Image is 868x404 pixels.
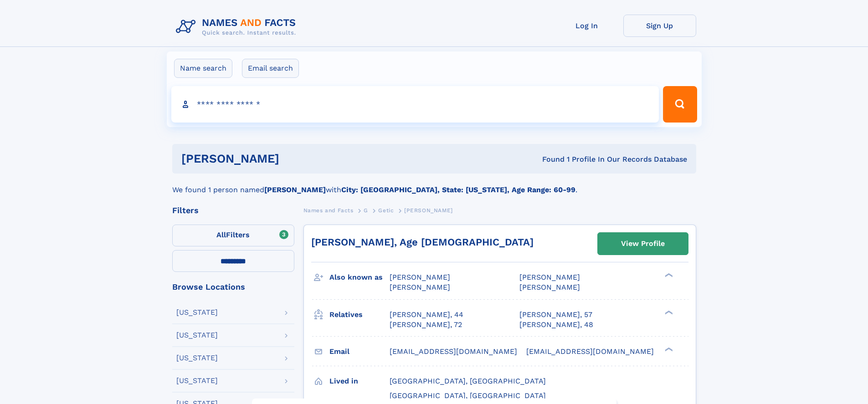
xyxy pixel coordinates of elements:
[390,283,450,291] span: [PERSON_NAME]
[378,207,394,214] span: Getic
[598,233,688,255] a: View Profile
[242,59,299,78] label: Email search
[519,310,592,320] a: [PERSON_NAME], 57
[378,205,394,216] a: Getic
[174,59,232,78] label: Name search
[519,320,593,330] a: [PERSON_NAME], 48
[621,233,665,254] div: View Profile
[663,86,697,123] button: Search Button
[404,207,453,214] span: [PERSON_NAME]
[519,283,580,291] span: [PERSON_NAME]
[411,154,687,164] div: Found 1 Profile In Our Records Database
[341,185,575,194] b: City: [GEOGRAPHIC_DATA], State: [US_STATE], Age Range: 60-99
[623,15,696,37] a: Sign Up
[329,373,390,389] h3: Lived in
[171,86,659,123] input: search input
[311,236,534,248] a: [PERSON_NAME], Age [DEMOGRAPHIC_DATA]
[172,225,294,246] label: Filters
[172,283,294,291] div: Browse Locations
[364,207,368,214] span: G
[390,347,517,356] span: [EMAIL_ADDRESS][DOMAIN_NAME]
[176,309,218,316] div: [US_STATE]
[390,391,546,400] span: [GEOGRAPHIC_DATA], [GEOGRAPHIC_DATA]
[663,346,673,352] div: ❯
[519,273,580,281] span: [PERSON_NAME]
[663,309,673,315] div: ❯
[329,270,390,285] h3: Also known as
[172,174,696,195] div: We found 1 person named with .
[663,272,673,278] div: ❯
[264,185,326,194] b: [PERSON_NAME]
[181,153,411,164] h1: [PERSON_NAME]
[526,347,654,356] span: [EMAIL_ADDRESS][DOMAIN_NAME]
[329,307,390,322] h3: Relatives
[550,15,623,37] a: Log In
[176,332,218,339] div: [US_STATE]
[390,310,463,320] a: [PERSON_NAME], 44
[172,15,303,39] img: Logo Names and Facts
[176,377,218,384] div: [US_STATE]
[390,377,546,385] span: [GEOGRAPHIC_DATA], [GEOGRAPHIC_DATA]
[390,320,462,330] a: [PERSON_NAME], 72
[303,205,354,216] a: Names and Facts
[176,354,218,362] div: [US_STATE]
[364,205,368,216] a: G
[329,344,390,359] h3: Email
[390,273,450,281] span: [PERSON_NAME]
[172,206,294,215] div: Filters
[216,230,226,239] span: All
